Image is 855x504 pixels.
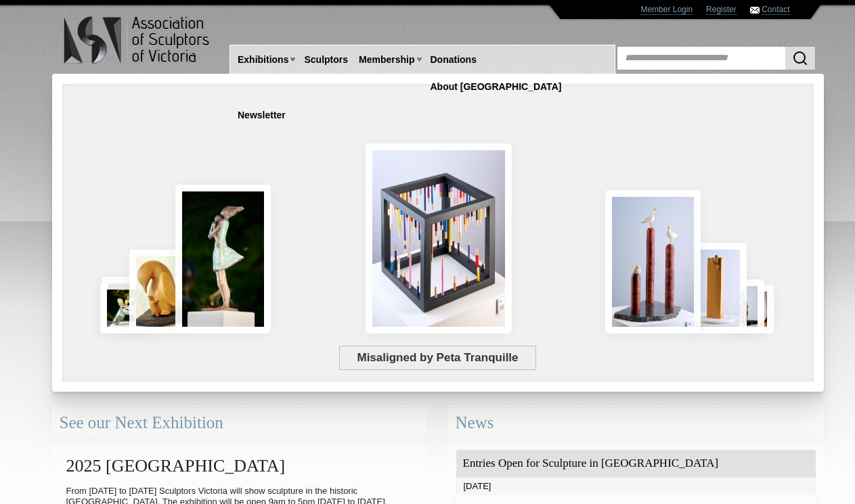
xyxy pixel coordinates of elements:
[605,190,701,334] img: Rising Tides
[353,47,420,72] a: Membership
[52,405,428,441] div: See our Next Exhibition
[299,47,353,72] a: Sculptors
[60,449,420,482] h2: 2025 [GEOGRAPHIC_DATA]
[339,346,536,370] span: Misaligned by Peta Tranquille
[750,7,760,14] img: Contact ASV
[456,478,816,495] div: [DATE]
[706,5,737,15] a: Register
[232,103,291,128] a: Newsletter
[685,243,747,334] img: Little Frog. Big Climb
[175,185,271,334] img: Connection
[232,47,294,72] a: Exhibitions
[63,14,212,67] img: logo.png
[640,5,693,15] a: Member Login
[425,47,482,72] a: Donations
[456,450,816,478] div: Entries Open for Sculpture in [GEOGRAPHIC_DATA]
[425,74,567,99] a: About [GEOGRAPHIC_DATA]
[762,5,789,15] a: Contact
[448,405,824,441] div: News
[792,50,808,66] img: Search
[366,143,512,334] img: Misaligned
